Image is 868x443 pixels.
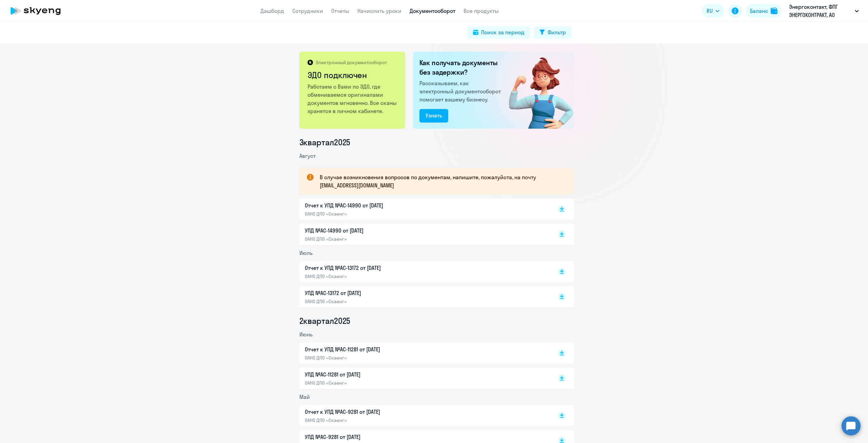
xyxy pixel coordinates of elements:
p: Энергоконтакт, ФПГ ЭНЕРГОКОНТРАКТ, АО [789,3,852,19]
p: УПД №AC-9281 от [DATE] [305,433,447,441]
p: Электронный документооборот [316,59,387,66]
img: balance [771,7,777,14]
p: Отчет к УПД №AC-11281 от [DATE] [305,345,447,353]
a: Отчеты [331,7,349,14]
button: Балансbalance [746,4,782,18]
button: Узнать [419,109,448,123]
p: ОАНО ДПО «Скаенг» [305,211,447,217]
p: Отчет к УПД №AC-13172 от [DATE] [305,264,447,272]
span: Июль [299,250,313,256]
p: УПД №AC-14990 от [DATE] [305,226,447,235]
p: УПД №AC-13172 от [DATE] [305,289,447,297]
p: ОАНО ДПО «Скаенг» [305,236,447,242]
span: Август [299,152,316,159]
div: Поиск за период [481,28,525,36]
a: УПД №AC-13172 от [DATE]ОАНО ДПО «Скаенг» [305,289,544,304]
p: ОАНО ДПО «Скаенг» [305,355,447,361]
button: Энергоконтакт, ФПГ ЭНЕРГОКОНТРАКТ, АО [786,3,862,19]
span: Май [299,393,310,400]
a: Документооборот [410,7,455,14]
li: 2 квартал 2025 [299,315,574,326]
p: Отчет к УПД №AC-9281 от [DATE] [305,408,447,416]
a: Отчет к УПД №AC-13172 от [DATE]ОАНО ДПО «Скаенг» [305,264,544,279]
a: УПД №AC-11281 от [DATE]ОАНО ДПО «Скаенг» [305,370,544,386]
li: 3 квартал 2025 [299,137,574,148]
a: Сотрудники [292,7,323,14]
button: Поиск за период [468,26,530,39]
div: Фильтр [548,28,566,36]
p: ОАНО ДПО «Скаенг» [305,298,447,304]
p: Работаем с Вами по ЭДО, где обмениваемся оригиналами документов мгновенно. Все сканы хранятся в л... [308,82,398,115]
a: УПД №AC-14990 от [DATE]ОАНО ДПО «Скаенг» [305,226,544,242]
p: ОАНО ДПО «Скаенг» [305,380,447,386]
p: Рассказываем, как электронный документооборот помогает вашему бизнесу. [419,79,504,104]
a: Все продукты [463,7,499,14]
h2: Как получать документы без задержки? [419,58,504,77]
span: Июнь [299,331,313,338]
a: Дашборд [260,7,284,14]
div: Узнать [426,111,442,119]
button: Фильтр [534,26,571,39]
p: ОАНО ДПО «Скаенг» [305,273,447,279]
a: Отчет к УПД №AC-14990 от [DATE]ОАНО ДПО «Скаенг» [305,201,544,217]
div: Баланс [750,7,768,15]
p: УПД №AC-11281 от [DATE] [305,370,447,379]
a: Начислить уроки [357,7,401,14]
span: RU [707,7,713,15]
p: Отчет к УПД №AC-14990 от [DATE] [305,201,447,209]
h2: ЭДО подключен [308,70,398,80]
button: RU [702,4,724,18]
p: В случае возникновения вопросов по документам, напишите, пожалуйста, на почту [EMAIL_ADDRESS][DOM... [320,173,562,189]
a: Отчет к УПД №AC-9281 от [DATE]ОАНО ДПО «Скаенг» [305,408,544,423]
img: connected [498,52,574,129]
p: ОАНО ДПО «Скаенг» [305,417,447,423]
a: Отчет к УПД №AC-11281 от [DATE]ОАНО ДПО «Скаенг» [305,345,544,361]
